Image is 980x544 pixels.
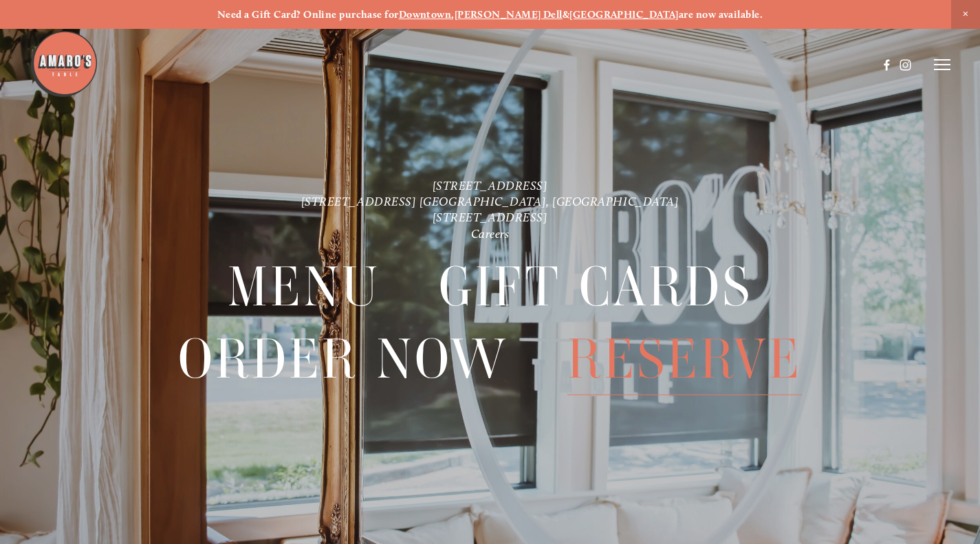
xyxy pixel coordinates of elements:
a: [GEOGRAPHIC_DATA] [569,8,679,21]
a: [STREET_ADDRESS] [GEOGRAPHIC_DATA], [GEOGRAPHIC_DATA] [301,194,679,208]
a: Gift Cards [439,252,752,323]
strong: & [563,8,569,21]
span: Menu [228,252,380,323]
a: Careers [471,226,510,241]
a: Downtown [399,8,452,21]
strong: are now available. [679,8,763,21]
span: Gift Cards [439,252,752,323]
strong: , [451,8,454,21]
a: Menu [228,252,380,323]
a: [STREET_ADDRESS] [433,178,548,193]
a: Order Now [178,324,508,394]
span: Reserve [567,324,802,395]
img: Amaro's Table [30,30,98,98]
span: Order Now [178,324,508,395]
a: [STREET_ADDRESS] [433,210,548,225]
a: Reserve [567,324,802,394]
a: [PERSON_NAME] Dell [455,8,563,21]
strong: Need a Gift Card? Online purchase for [217,8,399,21]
